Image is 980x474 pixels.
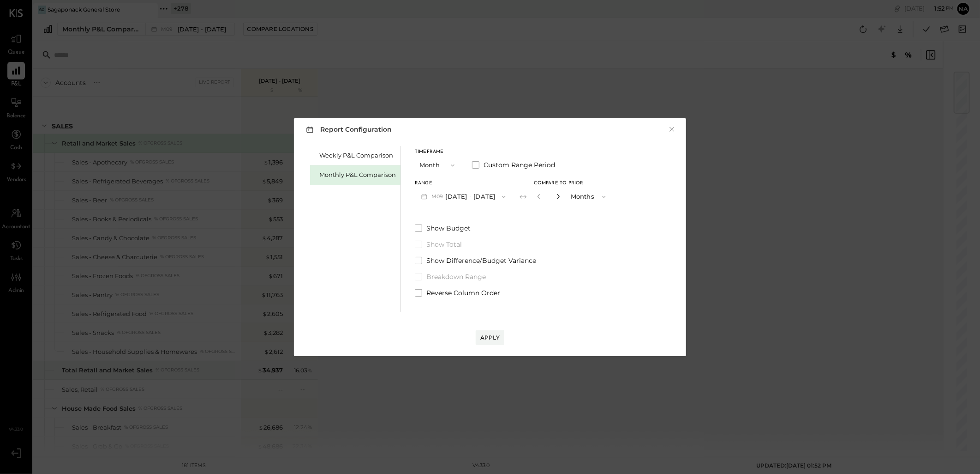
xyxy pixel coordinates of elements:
[476,330,504,345] button: Apply
[415,181,512,186] div: Range
[415,188,512,205] button: M09[DATE] - [DATE]
[534,181,584,186] span: Compare to Prior
[431,193,446,201] span: M09
[668,125,676,134] button: ×
[566,188,612,205] button: Months
[426,288,500,298] span: Reverse Column Order
[319,170,396,179] div: Monthly P&L Comparison
[426,240,462,249] span: Show Total
[415,157,461,174] button: Month
[319,151,396,160] div: Weekly P&L Comparison
[426,256,536,265] span: Show Difference/Budget Variance
[484,160,555,170] span: Custom Range Period
[304,124,392,135] h3: Report Configuration
[426,272,486,281] span: Breakdown Range
[415,150,461,154] div: Timeframe
[426,224,471,233] span: Show Budget
[480,334,500,341] div: Apply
